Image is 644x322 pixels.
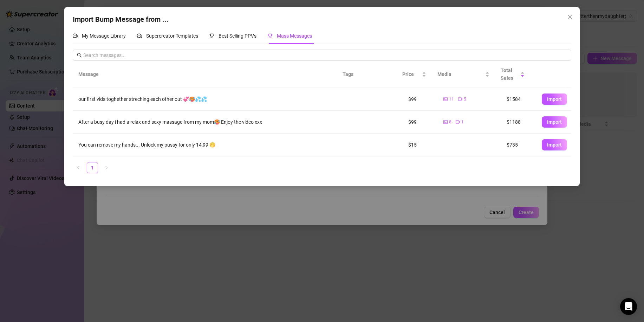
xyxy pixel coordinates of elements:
th: Total Sales [495,61,530,88]
li: Next Page [101,162,112,173]
td: $99 [403,88,438,111]
span: left [76,166,80,170]
div: You can remove my hands... Unlock my pussy for only 14,99 🤭 [78,141,337,149]
span: Best Selling PPVs [219,33,256,39]
span: Import [547,96,562,102]
a: 1 [87,162,98,173]
button: right [101,162,112,173]
td: $99 [403,111,438,134]
span: search [77,53,82,58]
button: left [73,162,84,173]
li: 1 [87,162,98,173]
span: 5 [464,96,466,103]
span: Total Sales [501,66,519,82]
span: trophy [268,33,273,38]
button: Import [542,116,567,128]
input: Search messages... [83,51,567,59]
span: Import Bump Message from ... [73,15,169,24]
span: picture [443,97,448,101]
span: Close [564,14,575,20]
span: close [567,14,573,20]
div: Open Intercom Messenger [620,298,637,315]
span: Mass Messages [277,33,312,39]
span: trophy [209,33,214,38]
span: comment [73,33,78,38]
button: Import [542,94,567,105]
td: $1584 [501,88,536,111]
th: Tags [337,61,379,88]
span: 8 [449,119,451,125]
div: our first vids toghether streching each other out 💞🥵💦💦 [78,95,337,103]
span: Import [547,142,562,148]
td: $1188 [501,111,536,134]
span: 1 [461,119,464,125]
span: right [104,166,109,170]
span: Supercreator Templates [146,33,198,39]
span: picture [443,120,448,124]
li: Previous Page [73,162,84,173]
span: video-camera [456,120,460,124]
span: Import [547,119,562,125]
th: Media [432,61,495,88]
td: $15 [403,134,438,156]
span: My Message Library [82,33,126,39]
span: 11 [449,96,454,103]
span: Price [402,70,421,78]
span: Media [437,70,484,78]
button: Close [564,11,575,22]
th: Price [397,61,432,88]
div: After a busy day i had a relax and sexy massage from my mom🥵 Enjoy the video xxx [78,118,337,126]
span: video-camera [458,97,462,101]
button: Import [542,139,567,150]
th: Message [73,61,337,88]
td: $735 [501,134,536,156]
span: comment [137,33,142,38]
